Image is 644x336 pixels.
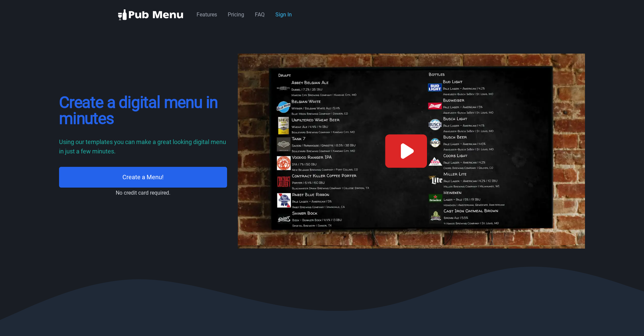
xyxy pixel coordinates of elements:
a: Create a Menu! [59,167,227,188]
span: Using our templates you can make a great looking digital menu in just a few minutes. [59,138,226,155]
a: Features [197,11,217,18]
a: Pricing [228,11,244,18]
a: FAQ [255,11,265,18]
nav: Global [118,8,526,21]
div: No credit card required. [116,189,170,197]
a: Sign In [275,11,292,18]
span: Create a digital menu in minutes [59,93,218,128]
img: logo [118,9,183,20]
